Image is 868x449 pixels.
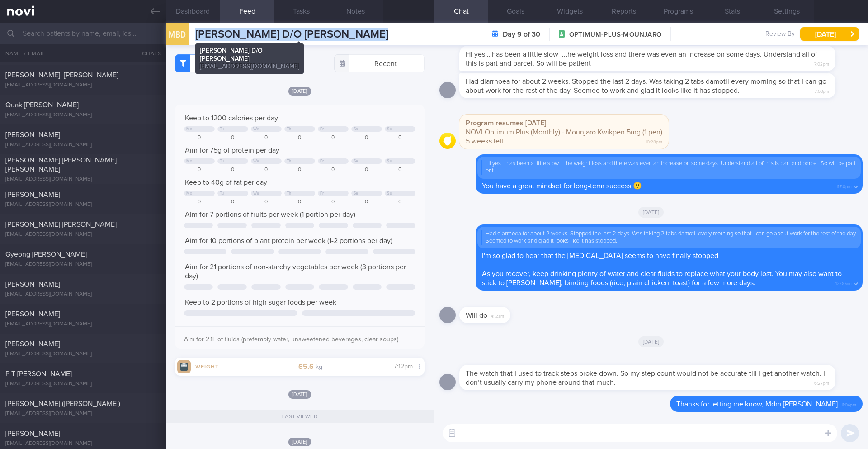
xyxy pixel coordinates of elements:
div: [EMAIL_ADDRESS][DOMAIN_NAME] [5,231,160,238]
strong: Program resumes [DATE] [466,119,546,127]
span: Aim for 7 portions of fruits per week (1 portion per day) [185,211,355,218]
span: [PERSON_NAME] [5,430,60,437]
div: 0 [318,134,349,141]
div: Mo [186,191,193,196]
div: Mo [186,127,193,132]
div: Fr [320,191,324,196]
span: [PERSON_NAME] [5,191,60,198]
span: [PERSON_NAME] [PERSON_NAME] [PERSON_NAME] [5,157,117,173]
div: 0 [284,134,315,141]
div: Sa [354,191,359,196]
div: 0 [251,134,282,141]
div: Last viewed [166,410,434,423]
div: We [253,127,259,132]
div: Th [287,159,292,164]
div: Hi yes….has been a little slow …the weight loss and there was even an increase on some days. Unde... [481,160,857,175]
span: Aim for 75g of protein per day [185,147,279,154]
div: [EMAIL_ADDRESS][DOMAIN_NAME] [5,201,160,208]
small: kg [316,364,322,370]
button: Filtering type... [175,54,265,72]
span: Aim for 21 portions of non-starchy vegetables per week (3 portions per day) [185,263,406,280]
span: Will do [466,312,487,319]
span: 4:12am [491,311,504,320]
div: Tu [220,159,224,164]
div: 0 [318,167,349,173]
span: [DATE] [638,336,664,347]
div: 0 [284,167,315,173]
span: P T [PERSON_NAME] [5,370,72,377]
div: Sa [354,159,359,164]
span: 7:02pm [814,59,829,67]
div: 0 [217,134,248,141]
div: Fr [320,127,324,132]
div: Had diarrhoea for about 2 weeks. Stopped the last 2 days. Was taking 2 tabs damotil every morning... [481,230,857,245]
div: [EMAIL_ADDRESS][DOMAIN_NAME] [5,291,160,298]
div: Mo [186,159,193,164]
span: Keep to 1200 calories per day [185,115,278,122]
span: [PERSON_NAME] D/O [PERSON_NAME] [195,29,388,40]
span: [PERSON_NAME] ([PERSON_NAME]) [5,400,120,407]
span: Aim for 2.1L of fluids (preferably water, unsweetened beverages, clear soups) [184,336,398,343]
span: The watch that I used to track steps broke down. So my step count would not be accurate till I ge... [466,370,825,386]
span: Keep to 40g of fat per day [185,179,267,186]
div: 0 [184,199,215,205]
div: [EMAIL_ADDRESS][DOMAIN_NAME] [5,261,160,268]
span: [DATE] [288,87,311,96]
strong: 65.6 [298,363,314,370]
span: You have a great mindset for long-term success 🙂 [482,182,642,190]
div: 0 [351,199,382,205]
div: [EMAIL_ADDRESS][DOMAIN_NAME] [5,82,160,89]
span: [DATE] [288,390,311,399]
div: We [253,191,259,196]
div: 0 [385,199,415,205]
div: 0 [251,167,282,173]
span: [PERSON_NAME] [5,281,60,288]
span: Gyeong [PERSON_NAME] [5,251,87,258]
div: 0 [217,167,248,173]
div: Weight [191,362,227,370]
button: [DATE] [800,27,859,41]
span: As you recover, keep drinking plenty of water and clear fluids to replace what your body lost. Yo... [482,270,842,287]
span: [DATE] [638,207,664,218]
div: [EMAIL_ADDRESS][DOMAIN_NAME] [5,440,160,447]
span: [PERSON_NAME] [5,340,60,348]
span: Had diarrhoea for about 2 weeks. Stopped the last 2 days. Was taking 2 tabs damotil every morning... [466,78,826,94]
span: I'm so glad to hear that the [MEDICAL_DATA] seems to have finally stopped [482,252,718,259]
div: 0 [385,167,415,173]
span: Hi yes….has been a little slow …the weight loss and there was even an increase on some days. Unde... [466,51,817,67]
div: 0 [284,199,315,205]
span: 12:00am [835,278,852,287]
span: NOVI Optimum Plus (Monthly) - Mounjaro Kwikpen 5mg (1 pen) [466,129,662,136]
span: [PERSON_NAME], [PERSON_NAME] [5,72,118,79]
div: MBD [164,17,191,52]
div: Fr [320,159,324,164]
strong: Day 9 of 30 [503,30,540,39]
div: [EMAIL_ADDRESS][DOMAIN_NAME] [5,381,160,387]
div: Su [387,127,392,132]
span: Review By [765,30,795,38]
span: 7:03pm [815,86,829,95]
div: Th [287,127,292,132]
span: [PERSON_NAME] [5,310,60,318]
div: [EMAIL_ADDRESS][DOMAIN_NAME] [5,411,160,417]
div: [EMAIL_ADDRESS][DOMAIN_NAME] [5,176,160,183]
span: Keep to 2 portions of high sugar foods per week [185,299,336,306]
span: OPTIMUM-PLUS-MOUNJARO [569,30,661,39]
div: 0 [351,134,382,141]
span: 6:27pm [814,378,829,387]
div: 0 [251,199,282,205]
div: Sa [354,127,359,132]
div: 0 [385,134,415,141]
div: Tu [220,191,224,196]
span: 11:50pm [836,182,852,190]
div: 0 [318,199,349,205]
span: [PERSON_NAME] [PERSON_NAME] [5,221,117,228]
div: [EMAIL_ADDRESS][DOMAIN_NAME] [5,321,160,328]
span: [PERSON_NAME] [5,131,60,139]
button: Chats [130,44,166,62]
span: 7:12pm [394,363,413,370]
div: Tu [220,127,224,132]
div: 0 [184,167,215,173]
span: Quak [PERSON_NAME] [5,101,79,109]
div: Su [387,191,392,196]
